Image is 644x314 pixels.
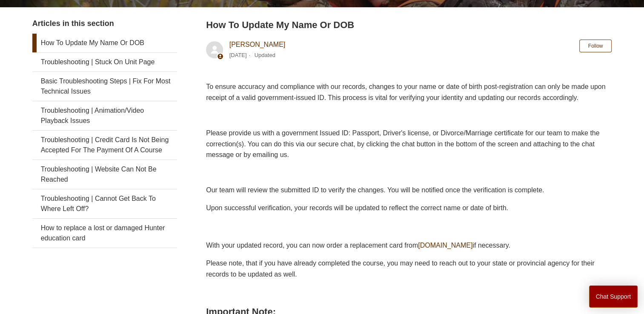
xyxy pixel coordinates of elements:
a: Troubleshooting | Cannot Get Back To Where Left Off? [32,189,177,218]
p: With your updated record, you can now order a replacement card from if necessary. [206,240,612,251]
a: Troubleshooting | Credit Card Is Not Being Accepted For The Payment Of A Course [32,131,177,160]
li: Updated [255,52,275,58]
a: Troubleshooting | Animation/Video Playback Issues [32,101,177,130]
time: 04/08/2025, 13:08 [229,52,247,58]
button: Follow Article [579,40,612,52]
p: Upon successful verification, your records will be updated to reflect the correct name or date of... [206,203,612,214]
a: Troubleshooting | Stuck On Unit Page [32,53,177,71]
span: Articles in this section [32,19,114,28]
h2: How To Update My Name Or DOB [206,18,612,32]
a: Troubleshooting | Website Can Not Be Reached [32,160,177,189]
a: How To Update My Name Or DOB [32,34,177,52]
a: How to replace a lost or damaged Hunter education card [32,219,177,248]
span: Our team will review the submitted ID to verify the changes. You will be notified once the verifi... [206,186,544,194]
a: [DOMAIN_NAME] [418,242,472,249]
span: Please provide us with a government Issued ID: Passport, Driver's license, or Divorce/Marriage ce... [206,129,599,158]
a: [PERSON_NAME] [229,41,286,48]
a: Basic Troubleshooting Steps | Fix For Most Technical Issues [32,72,177,101]
span: Please note, that if you have already completed the course, you may need to reach out to your sta... [206,260,595,278]
button: Chat Support [589,285,638,308]
p: To ensure accuracy and compliance with our records, changes to your name or date of birth post-re... [206,81,612,103]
